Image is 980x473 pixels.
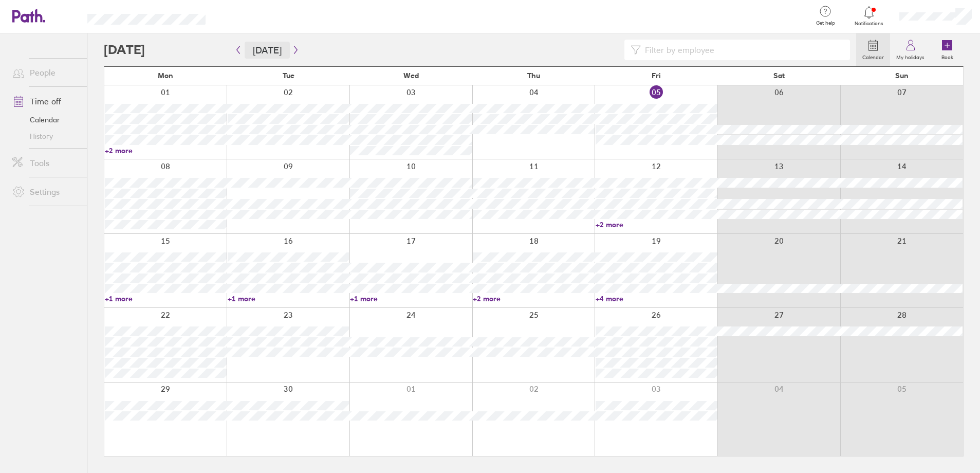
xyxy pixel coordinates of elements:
span: Fri [652,71,661,80]
a: Book [931,33,964,66]
a: Settings [4,181,87,202]
a: Time off [4,91,87,112]
span: Sun [895,71,909,80]
a: +2 more [596,220,717,229]
a: My holidays [890,33,931,66]
button: [DATE] [245,42,290,59]
label: Calendar [856,51,890,61]
input: Filter by employee [641,40,844,60]
span: Wed [403,71,419,80]
a: Tools [4,153,87,173]
span: Thu [527,71,540,80]
label: My holidays [890,51,931,61]
span: Get help [809,20,842,26]
a: Calendar [4,112,87,128]
a: Notifications [853,5,886,27]
span: Sat [773,71,785,80]
a: People [4,62,87,83]
label: Book [935,51,959,61]
a: History [4,128,87,144]
a: +1 more [228,294,349,303]
a: +2 more [105,146,227,155]
a: Calendar [856,33,890,66]
span: Mon [158,71,173,80]
a: +1 more [350,294,472,303]
a: +4 more [596,294,717,303]
span: Tue [283,71,294,80]
a: +2 more [473,294,595,303]
a: +1 more [105,294,227,303]
span: Notifications [853,21,886,27]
